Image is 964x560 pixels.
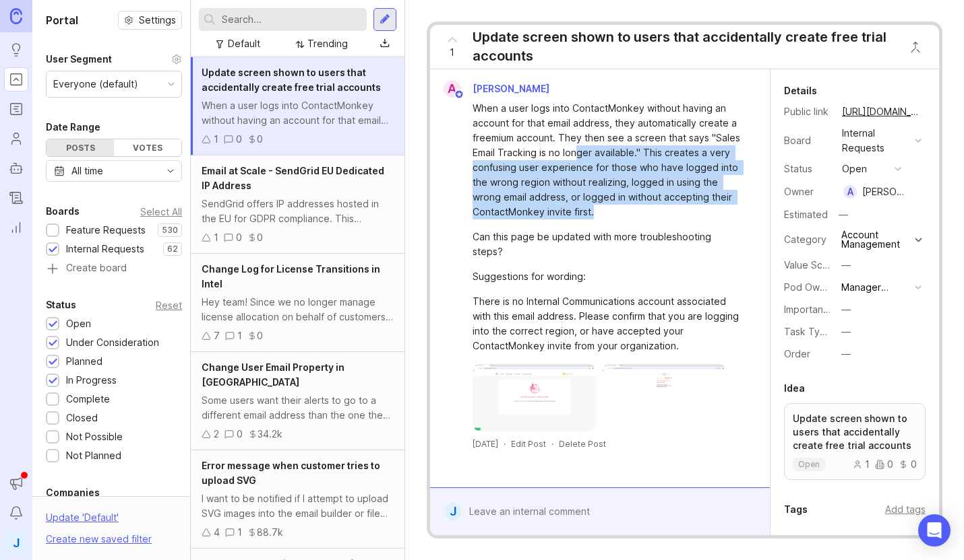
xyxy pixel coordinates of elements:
[559,438,606,450] div: Delete Post
[46,510,119,532] div: Update ' Default '
[504,438,506,450] div: ·
[511,438,546,450] div: Edit Post
[191,450,404,549] a: Error message when customer tries to upload SVGI want to be notified if I attempt to upload SVG i...
[784,326,832,337] label: Task Type
[258,427,282,442] div: 34.2k
[784,403,926,480] a: Update screen shown to users that accidentally create free trial accountsopen100
[473,438,498,450] a: [DATE]
[784,232,831,247] div: Category
[899,460,917,469] div: 0
[214,328,220,343] div: 7
[66,448,121,463] div: Not Planned
[191,352,404,450] a: Change User Email Property in [GEOGRAPHIC_DATA]Some users want their alerts to go to a different ...
[237,427,243,442] div: 0
[784,162,831,176] div: Status
[140,208,182,215] div: Select All
[784,380,805,396] div: Idea
[784,304,835,315] label: Importance
[473,101,743,219] div: When a user logs into ContactMonkey without having an account for that email address, they automa...
[4,156,28,180] a: Autopilot
[214,525,220,540] div: 4
[114,139,181,156] div: Votes
[473,230,743,259] div: Can this page be updated with more troubleshooting steps?
[222,12,361,27] input: Search...
[843,185,857,199] div: A
[66,354,102,369] div: Planned
[66,373,117,388] div: In Progress
[435,80,560,98] a: A[PERSON_NAME]
[47,139,114,156] div: Posts
[307,36,348,51] div: Trending
[118,11,182,30] button: Settings
[551,438,553,450] div: ·
[66,242,144,256] div: Internal Requests
[46,532,152,547] div: Create new saved filter
[66,223,146,238] div: Feature Requests
[902,34,929,61] button: Close button
[842,162,867,176] div: open
[162,225,178,236] p: 530
[202,165,384,191] span: Email at Scale - SendGrid EU Dedicated IP Address
[841,258,851,273] div: —
[784,133,831,148] div: Board
[4,97,28,121] a: Roadmaps
[191,254,404,352] a: Change Log for License Transitions in IntelHey team! Since we no longer manage license allocation...
[202,67,381,93] span: Update screen shown to users that accidentally create free trial accounts
[66,429,123,444] div: Not Possible
[257,525,283,540] div: 88.7k
[167,244,178,254] p: 62
[784,104,831,119] div: Public link
[473,269,743,284] div: Suggestions for wording:
[798,459,820,470] p: open
[202,361,344,388] span: Change User Email Property in [GEOGRAPHIC_DATA]
[257,230,263,245] div: 0
[784,259,836,271] label: Value Scale
[473,83,549,94] span: [PERSON_NAME]
[214,230,218,245] div: 1
[835,206,852,223] div: —
[784,210,828,219] div: Estimated
[4,186,28,210] a: Changelog
[66,392,110,407] div: Complete
[784,281,853,293] label: Pod Ownership
[214,427,219,442] div: 2
[4,501,28,525] button: Notifications
[450,45,454,60] span: 1
[236,132,242,147] div: 0
[66,316,91,331] div: Open
[444,80,461,98] div: A
[46,263,182,275] a: Create board
[53,77,138,92] div: Everyone (default)
[66,335,159,350] div: Under Consideration
[202,295,394,324] div: Hey team! Since we no longer manage license allocation on behalf of customers, it would be helpfu...
[841,302,851,317] div: —
[202,197,394,226] div: SendGrid offers IP addresses hosted in the EU for GDPR compliance. This probably requires CM to a...
[838,103,926,120] a: [URL][DOMAIN_NAME]
[4,471,28,495] button: Announcements
[156,302,182,309] div: Reset
[46,203,80,219] div: Boards
[875,460,893,469] div: 0
[160,166,181,176] svg: toggle icon
[191,57,404,155] a: Update screen shown to users that accidentally create free trial accountsWhen a user logs into Co...
[841,347,851,361] div: —
[10,8,22,24] img: Canny Home
[139,13,176,27] span: Settings
[4,530,28,555] button: J
[257,132,263,147] div: 0
[784,348,810,359] label: Order
[853,460,870,469] div: 1
[841,324,851,339] div: —
[46,297,76,313] div: Status
[214,132,218,147] div: 1
[46,51,112,67] div: User Segment
[4,38,28,62] a: Ideas
[46,12,78,28] h1: Portal
[454,90,464,100] img: member badge
[841,280,909,295] div: Manager Experience
[473,294,743,353] div: There is no Internal Communications account associated with this email address. Please confirm th...
[841,230,911,249] div: Account Management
